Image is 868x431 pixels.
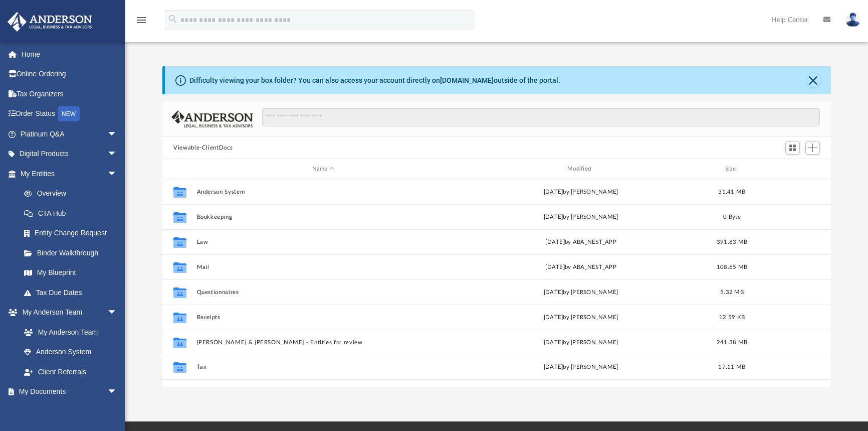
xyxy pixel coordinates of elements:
a: Digital Productsarrow_drop_down [7,144,132,164]
div: [DATE] by [PERSON_NAME] [455,338,708,347]
div: grid [162,179,831,387]
a: Tax Due Dates [14,282,132,303]
input: Search files and folders [262,108,820,127]
button: Anderson System [197,189,450,195]
a: Platinum Q&Aarrow_drop_down [7,124,132,144]
div: NEW [58,106,80,121]
button: Switch to Grid View [785,141,800,155]
div: [DATE] by [PERSON_NAME] [455,363,708,372]
span: 5.32 MB [720,290,744,295]
span: 391.83 MB [717,239,747,245]
button: Questionnaires [197,289,450,296]
a: Online Ordering [7,64,132,84]
a: Anderson System [14,342,127,362]
button: Close [806,73,820,87]
div: [DATE] by [PERSON_NAME] [455,313,708,322]
button: Tax [197,364,450,370]
button: Viewable-ClientDocs [173,143,233,153]
a: Client Referrals [14,362,127,382]
a: My Anderson Team [14,322,122,342]
a: My Documentsarrow_drop_down [7,382,127,402]
button: Add [805,141,820,155]
a: menu [135,19,147,26]
div: [DATE] by [PERSON_NAME] [455,188,708,197]
span: 31.41 MB [719,189,746,195]
span: arrow_drop_down [107,124,127,145]
a: CTA Hub [14,203,132,223]
i: menu [135,14,147,26]
span: 241.38 MB [717,340,747,345]
a: Home [7,44,132,64]
button: Bookkeeping [197,214,450,220]
div: id [756,165,826,174]
a: Order StatusNEW [7,104,132,124]
span: arrow_drop_down [107,303,127,323]
a: Tax Organizers [7,84,132,104]
div: [DATE] by ABA_NEST_APP [455,263,708,272]
div: Name [196,165,450,174]
span: 108.65 MB [717,264,747,270]
img: User Pic [845,13,860,27]
div: [DATE] by [PERSON_NAME] [455,213,708,222]
span: arrow_drop_down [107,164,127,184]
div: Difficulty viewing your box folder? You can also access your account directly on outside of the p... [189,75,560,86]
div: id [167,165,192,174]
a: My Entitiesarrow_drop_down [7,164,132,184]
a: My Blueprint [14,263,127,283]
a: Overview [14,184,132,204]
button: Mail [197,264,450,270]
a: Entity Change Request [14,223,132,243]
span: 17.11 MB [719,364,746,370]
span: arrow_drop_down [107,144,127,165]
span: arrow_drop_down [107,382,127,402]
a: [DOMAIN_NAME] [440,76,494,84]
i: search [167,14,178,25]
div: [DATE] by [PERSON_NAME] [455,288,708,297]
button: [PERSON_NAME] & [PERSON_NAME] - Entities for review [197,339,450,346]
div: Modified [454,165,708,174]
button: Law [197,239,450,245]
div: [DATE] by ABA_NEST_APP [455,238,708,247]
span: 12.59 KB [719,315,745,320]
div: Size [712,165,752,174]
span: 0 Byte [723,214,741,220]
a: My Anderson Teamarrow_drop_down [7,303,127,323]
a: Binder Walkthrough [14,243,132,263]
button: Receipts [197,314,450,321]
img: Anderson Advisors Platinum Portal [5,12,95,32]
